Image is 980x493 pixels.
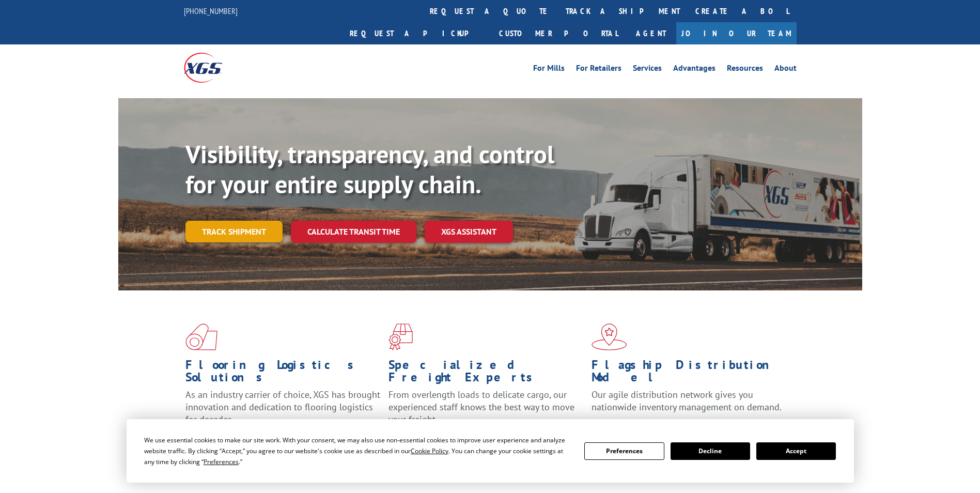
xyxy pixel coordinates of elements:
span: Preferences [204,457,239,466]
h1: Flooring Logistics Solutions [185,359,381,389]
a: For Mills [533,64,565,75]
h1: Specialized Freight Experts [388,359,584,389]
a: Advantages [673,64,715,75]
button: Accept [756,442,836,460]
div: Cookie Consent Prompt [127,419,854,483]
span: Our agile distribution network gives you nationwide inventory management on demand. [592,389,782,413]
button: Preferences [584,442,664,460]
a: Resources [727,64,763,75]
a: Agent [626,22,676,44]
a: Services [633,64,662,75]
a: [PHONE_NUMBER] [184,6,238,16]
span: As an industry carrier of choice, XGS has brought innovation and dedication to flooring logistics... [185,389,380,425]
a: Calculate transit time [291,221,416,243]
a: Request a pickup [342,22,491,44]
img: xgs-icon-total-supply-chain-intelligence-red [185,323,217,350]
a: For Retailers [576,64,621,75]
a: About [774,64,797,75]
a: Track shipment [185,221,283,242]
a: Customer Portal [491,22,626,44]
h1: Flagship Distribution Model [592,359,787,389]
img: xgs-icon-flagship-distribution-model-red [592,323,627,350]
img: xgs-icon-focused-on-flooring-red [388,323,413,350]
a: XGS ASSISTANT [425,221,513,243]
span: Cookie Policy [411,446,448,455]
div: We use essential cookies to make our site work. With your consent, we may also use non-essential ... [144,435,572,467]
a: Join Our Team [676,22,797,44]
b: Visibility, transparency, and control for your entire supply chain. [185,138,554,200]
p: From overlength loads to delicate cargo, our experienced staff knows the best way to move your fr... [388,389,584,435]
button: Decline [671,442,750,460]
